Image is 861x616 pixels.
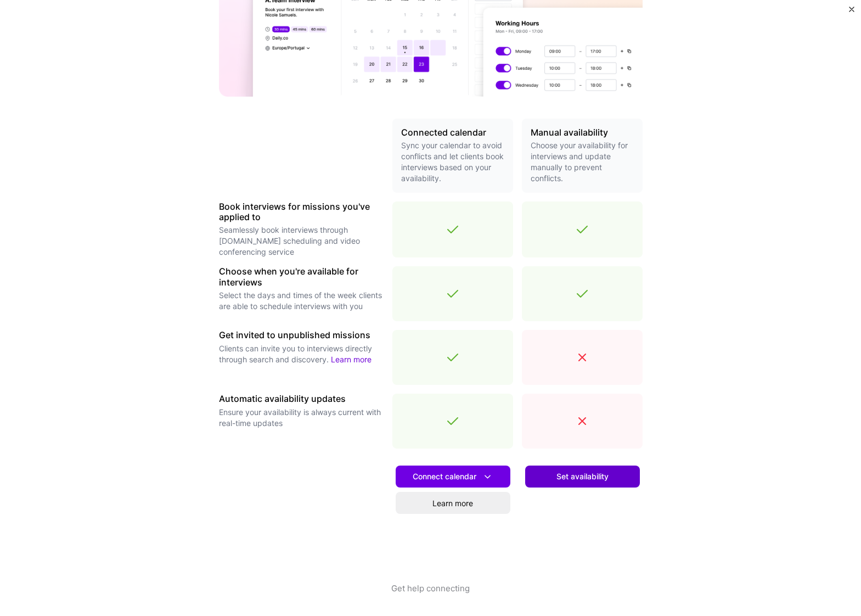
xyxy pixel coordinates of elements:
[219,394,384,404] h3: Automatic availability updates
[413,471,493,483] span: Connect calendar
[219,266,384,287] h3: Choose when you're available for interviews
[219,225,384,257] p: Seamlessly book interviews through [DOMAIN_NAME] scheduling and video conferencing service
[331,355,372,364] a: Learn more
[219,330,384,340] h3: Get invited to unpublished missions
[401,140,504,184] p: Sync your calendar to avoid conflicts and let clients book interviews based on your availability.
[396,466,510,488] button: Connect calendar
[219,290,384,312] p: Select the days and times of the week clients are able to schedule interviews with you
[219,407,384,429] p: Ensure your availability is always current with real-time updates
[219,343,384,365] p: Clients can invite you to interviews directly through search and discovery.
[556,471,609,482] span: Set availability
[525,466,640,488] button: Set availability
[401,127,504,138] h3: Connected calendar
[391,583,470,616] button: Get help connecting
[849,7,854,18] button: Close
[219,201,384,222] h3: Book interviews for missions you've applied to
[482,471,493,483] i: icon DownArrowWhite
[531,127,634,138] h3: Manual availability
[531,140,634,184] p: Choose your availability for interviews and update manually to prevent conflicts.
[396,492,510,514] a: Learn more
